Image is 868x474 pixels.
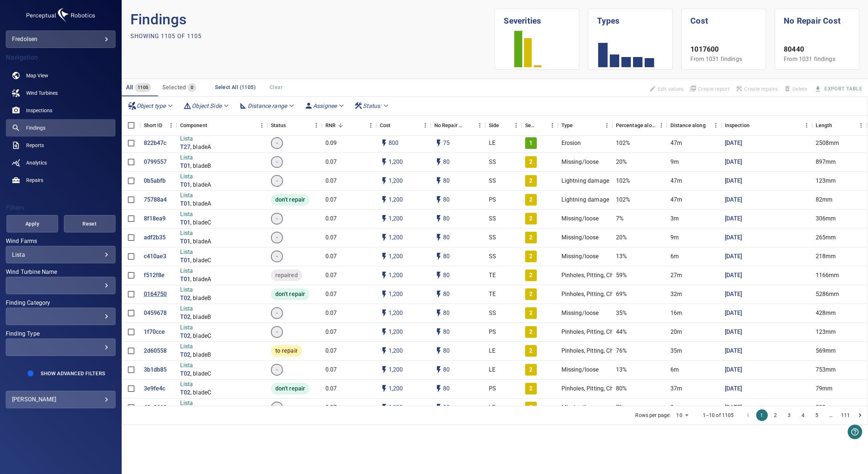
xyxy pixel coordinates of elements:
[271,196,310,204] span: don't repair
[725,290,742,299] p: [DATE]
[6,54,115,61] h4: Navigation
[725,347,742,355] p: [DATE]
[816,215,836,223] p: 306mm
[670,196,682,204] p: 47m
[690,56,742,62] span: From 1031 findings
[272,177,282,185] span: -
[616,196,630,204] p: 102%
[207,120,218,130] button: Sort
[690,9,757,27] h1: Cost
[798,409,809,421] button: Go to page 4
[725,215,742,223] p: [DATE]
[725,234,742,242] a: [DATE]
[180,200,190,208] p: T01
[616,215,624,223] p: 7%
[380,309,389,317] svg: Auto cost
[144,252,167,261] p: c410ae3
[522,115,558,135] div: Severity
[380,403,389,412] svg: Auto cost
[180,181,190,189] a: T01
[26,177,43,184] span: Repairs
[434,309,443,317] svg: Auto impact
[272,158,282,166] span: -
[135,84,151,92] span: 1105
[839,409,852,421] button: Go to page 111
[489,215,496,223] p: SS
[144,347,167,355] a: 2d60558
[529,196,532,204] p: 2
[162,84,186,91] span: Selected
[856,120,867,131] button: Menu
[180,389,190,397] a: T02
[6,137,115,154] a: reports noActive
[180,162,190,170] a: T01
[12,33,109,45] div: fredolsen
[190,370,211,378] p: , bladeC
[144,234,166,242] a: adf2b35
[180,115,207,135] div: Component
[529,215,532,223] p: 2
[190,219,211,227] p: , bladeC
[612,115,667,135] div: Percentage along
[180,143,190,151] p: T27
[547,120,558,131] button: Menu
[41,370,105,376] span: Show Advanced Filters
[721,115,812,135] div: Inspection
[434,403,443,412] svg: Auto impact
[561,177,609,185] p: Lightning damage
[6,204,115,211] h4: Filters
[26,107,52,114] span: Inspections
[144,139,167,147] p: 822b47c
[24,6,97,25] img: fredolsen-logo
[64,215,115,232] button: Reset
[144,271,165,280] a: f512f8e
[443,177,450,185] p: 80
[6,300,115,306] label: Finding Category
[256,120,267,131] button: Menu
[12,394,109,405] div: [PERSON_NAME]
[725,328,742,336] p: [DATE]
[26,72,48,79] span: Map View
[812,115,867,135] div: Length
[670,215,679,223] p: 3m
[376,115,431,135] div: Cost
[725,196,742,204] a: [DATE]
[725,252,742,261] p: [DATE]
[144,309,167,317] p: 0459678
[816,115,832,135] div: Length
[389,139,398,147] p: 800
[212,81,259,94] button: Select All (1105)
[325,196,337,204] p: 0.07
[725,271,742,280] a: [DATE]
[313,102,337,109] em: Assignee
[351,100,393,112] div: Status:
[272,139,282,147] span: -
[380,271,389,280] svg: Auto cost
[434,214,443,223] svg: Auto impact
[434,115,464,135] div: Projected additional costs incurred by waiting 1 year to repair. This is a function of possible i...
[725,139,742,147] a: [DATE]
[271,115,286,135] div: Status
[336,120,346,130] button: Sort
[816,177,836,185] p: 123mm
[180,100,233,112] div: Object Side
[434,252,443,261] svg: Auto impact
[646,83,686,95] span: Findings that are included in repair orders will not be updated
[380,233,389,242] svg: Auto cost
[190,256,211,265] p: , bladeC
[180,219,190,227] p: T01
[380,214,389,223] svg: Auto cost
[616,115,656,135] div: Percentage along
[725,309,742,317] p: [DATE]
[26,159,47,166] span: Analytics
[710,120,721,131] button: Menu
[558,115,612,135] div: Type
[443,158,450,166] p: 80
[126,84,133,91] span: All
[192,102,222,109] em: Object Side
[180,238,190,246] p: T01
